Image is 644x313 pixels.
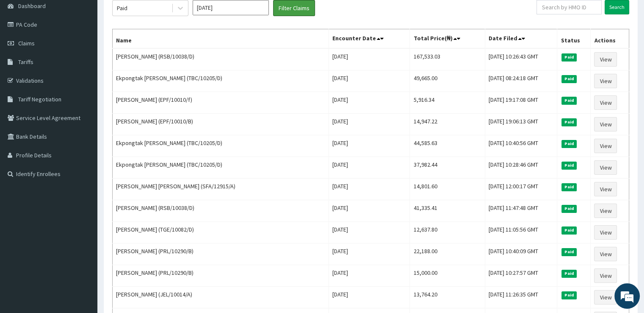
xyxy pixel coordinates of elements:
td: [PERSON_NAME] (PRL/10290/B) [113,243,329,265]
td: [DATE] 10:40:09 GMT [485,243,557,265]
td: [DATE] [329,114,410,135]
td: [DATE] 08:24:18 GMT [485,70,557,92]
td: [DATE] [329,157,410,179]
td: [DATE] 10:28:46 GMT [485,157,557,179]
a: View [594,268,617,283]
td: [DATE] [329,222,410,243]
td: [DATE] 11:47:48 GMT [485,200,557,222]
span: Paid [561,226,577,234]
td: [DATE] [329,200,410,222]
td: [DATE] [329,179,410,200]
span: Paid [561,248,577,256]
a: View [594,225,617,240]
span: Tariff Negotiation [18,95,61,103]
td: [DATE] [329,92,410,114]
img: d_794563401_company_1708531726252_794563401 [16,42,34,64]
th: Status [557,29,591,49]
td: [DATE] [329,70,410,92]
td: 22,188.00 [410,243,485,265]
span: Paid [561,162,577,169]
td: [DATE] 10:26:43 GMT [485,48,557,70]
td: 12,637.80 [410,222,485,243]
td: Ekpongtak [PERSON_NAME] (TBC/10205/D) [113,135,329,157]
span: Paid [561,118,577,126]
td: [PERSON_NAME] (RSB/10038/D) [113,200,329,222]
a: View [594,247,617,261]
td: 15,000.00 [410,265,485,287]
span: We're online! [49,99,117,185]
a: View [594,95,617,110]
th: Encounter Date [329,29,410,49]
th: Date Filed [485,29,557,49]
span: Paid [561,270,577,277]
td: [DATE] 19:17:08 GMT [485,92,557,114]
td: [DATE] [329,48,410,70]
td: 14,947.22 [410,114,485,135]
td: 49,665.00 [410,70,485,92]
td: [DATE] 11:05:56 GMT [485,222,557,243]
td: [DATE] [329,243,410,265]
a: View [594,290,617,305]
div: Minimize live chat window [139,4,159,25]
span: Paid [561,140,577,148]
a: View [594,74,617,88]
td: 41,335.41 [410,200,485,222]
span: Claims [18,39,35,47]
td: [PERSON_NAME] (EPF/10010/B) [113,114,329,135]
td: 44,585.63 [410,135,485,157]
span: Paid [561,53,577,61]
a: View [594,204,617,218]
a: View [594,117,617,131]
td: Ekpongtak [PERSON_NAME] (TBC/10205/D) [113,70,329,92]
a: View [594,160,617,175]
td: [DATE] 10:40:56 GMT [485,135,557,157]
td: 167,533.03 [410,48,485,70]
span: Paid [561,291,577,299]
div: Chat with us now [44,48,142,59]
td: [DATE] [329,265,410,287]
td: [PERSON_NAME] (RSB/10038/D) [113,48,329,70]
td: [DATE] [329,287,410,308]
span: Tariffs [18,58,33,66]
a: View [594,52,617,67]
td: [PERSON_NAME] (JEL/10014/A) [113,287,329,308]
div: Paid [117,4,127,12]
span: Dashboard [18,2,46,10]
td: [DATE] 19:06:13 GMT [485,114,557,135]
td: Ekpongtak [PERSON_NAME] (TBC/10205/D) [113,157,329,179]
td: 5,916.34 [410,92,485,114]
th: Name [113,29,329,49]
td: [PERSON_NAME] (EPF/10010/f) [113,92,329,114]
textarea: Type your message and hit 'Enter' [4,216,161,246]
td: [PERSON_NAME] (PRL/10290/B) [113,265,329,287]
td: [DATE] 11:26:35 GMT [485,287,557,308]
td: [DATE] [329,135,410,157]
th: Actions [591,29,629,49]
td: [PERSON_NAME] [PERSON_NAME] (SFA/12915/A) [113,179,329,200]
td: 14,801.60 [410,179,485,200]
td: [DATE] 12:00:17 GMT [485,179,557,200]
td: 13,764.20 [410,287,485,308]
span: Paid [561,183,577,191]
th: Total Price(₦) [410,29,485,49]
span: Paid [561,75,577,83]
a: View [594,139,617,153]
td: 37,982.44 [410,157,485,179]
a: View [594,182,617,196]
span: Paid [561,205,577,212]
td: [PERSON_NAME] (TGE/10082/D) [113,222,329,243]
td: [DATE] 10:27:57 GMT [485,265,557,287]
span: Paid [561,97,577,104]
